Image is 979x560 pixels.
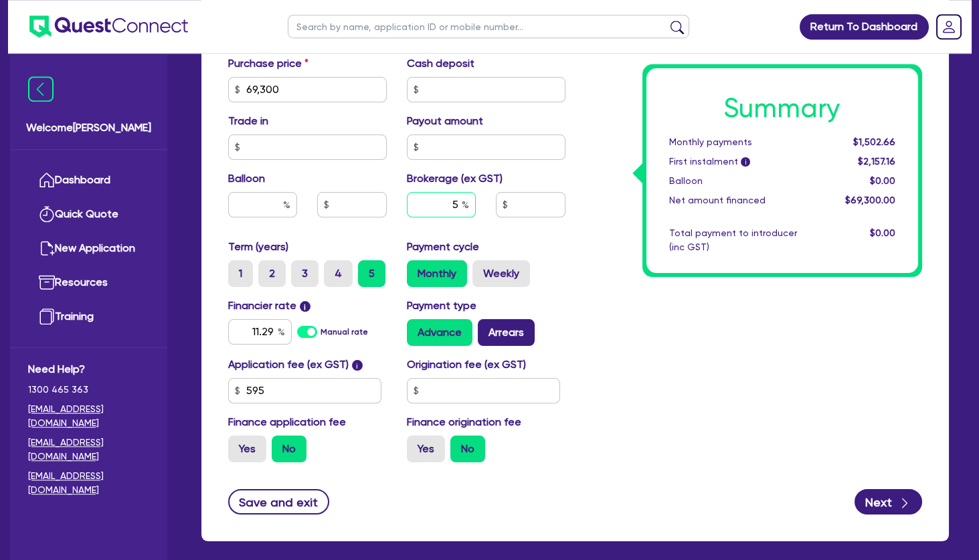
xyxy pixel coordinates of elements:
img: icon-menu-close [28,76,54,102]
label: Financier rate [228,298,310,314]
label: Manual rate [321,326,368,338]
label: Trade in [228,113,268,129]
label: Balloon [228,171,265,187]
label: 2 [258,260,286,287]
img: resources [39,274,55,290]
label: Weekly [472,260,530,287]
div: Net amount financed [659,193,824,207]
img: quest-connect-logo-blue [29,15,188,37]
div: First instalment [659,155,824,169]
div: Balloon [659,174,824,188]
label: 5 [358,260,385,287]
label: Origination fee (ex GST) [407,357,526,373]
a: [EMAIL_ADDRESS][DOMAIN_NAME] [28,402,149,430]
label: Finance application fee [228,414,346,430]
a: Dropdown toggle [931,9,966,44]
a: Quick Quote [28,197,149,231]
a: [EMAIL_ADDRESS][DOMAIN_NAME] [28,436,149,464]
label: Payout amount [407,113,483,129]
a: New Application [28,231,149,266]
span: $0.00 [870,227,895,238]
label: Term (years) [228,239,288,255]
span: $2,157.16 [858,156,895,167]
label: No [450,436,485,462]
img: new-application [39,240,55,256]
a: Training [28,300,149,334]
label: Purchase price [228,56,308,72]
span: Welcome [PERSON_NAME] [26,120,151,136]
input: Search by name, application ID or mobile number... [288,15,689,38]
a: Dashboard [28,163,149,197]
span: i [300,301,310,312]
button: Save and exit [228,489,329,515]
label: Yes [228,436,266,462]
a: [EMAIL_ADDRESS][DOMAIN_NAME] [28,469,149,497]
span: $1,502.66 [853,136,895,147]
label: Advance [407,319,472,346]
span: 1300 465 363 [28,383,149,397]
label: Brokerage (ex GST) [407,171,503,187]
label: Yes [407,436,445,462]
div: Monthly payments [659,135,824,149]
label: 4 [324,260,353,287]
label: 3 [291,260,319,287]
label: 1 [228,260,253,287]
label: Payment cycle [407,239,479,255]
span: Need Help? [28,361,149,377]
label: Payment type [407,298,476,314]
label: Monthly [407,260,467,287]
a: Return To Dashboard [800,14,929,39]
label: Finance origination fee [407,414,521,430]
h1: Summary [669,92,896,124]
img: quick-quote [39,206,55,222]
span: i [741,158,750,167]
label: No [272,436,306,462]
label: Cash deposit [407,56,474,72]
img: training [39,308,55,324]
label: Application fee (ex GST) [228,357,349,373]
a: Resources [28,266,149,300]
label: Arrears [478,319,535,346]
span: i [352,360,363,371]
span: $0.00 [870,175,895,186]
button: Next [855,489,922,515]
div: Total payment to introducer (inc GST) [659,226,824,254]
span: $69,300.00 [845,195,895,205]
